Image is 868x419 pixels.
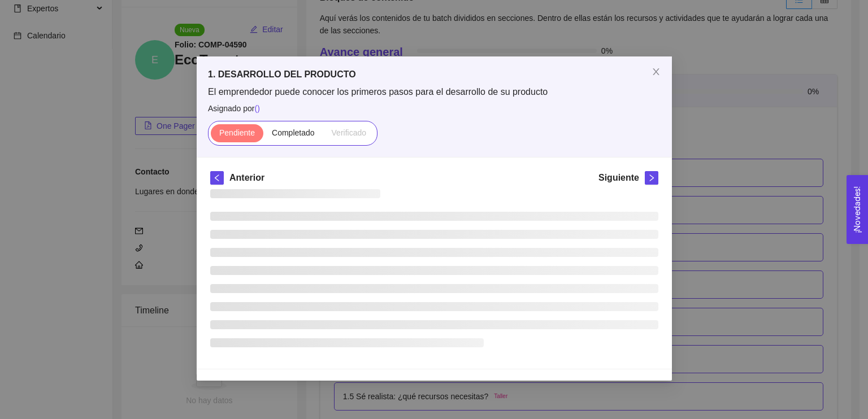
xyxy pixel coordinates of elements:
[645,174,658,182] span: right
[229,171,264,185] h5: Anterior
[211,174,223,182] span: left
[210,171,224,185] button: left
[208,68,661,81] h5: 1. DESARROLLO DEL PRODUCTO
[254,104,259,113] span: ( )
[208,86,661,98] span: El emprendedor puede conocer los primeros pasos para el desarrollo de su producto
[208,102,661,115] span: Asignado por
[272,128,315,137] span: Completado
[219,128,254,137] span: Pendiente
[640,56,672,88] button: Close
[598,171,639,185] h5: Siguiente
[645,171,658,185] button: right
[847,175,868,244] button: Open Feedback Widget
[331,128,366,137] span: Verificado
[652,67,661,76] span: close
